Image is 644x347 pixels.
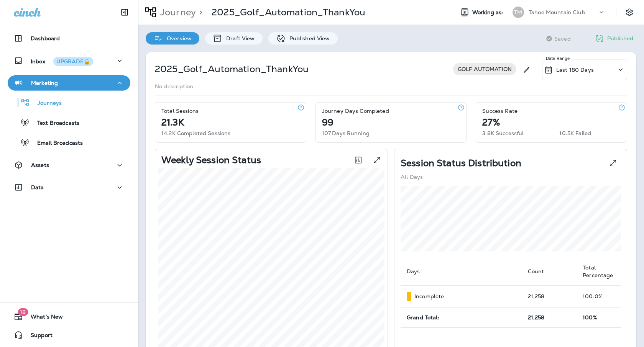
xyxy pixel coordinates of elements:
button: Data [8,180,130,195]
button: InboxUPGRADE🔒 [8,53,130,68]
p: Journeys [30,100,62,107]
span: 100% [583,314,597,321]
p: Date Range [546,55,571,61]
p: Session Status Distribution [401,160,521,166]
p: All Days [401,174,423,180]
span: What's New [23,314,63,323]
p: 27% [482,119,499,126]
p: Journey Days Completed [322,108,389,114]
p: Email Broadcasts [30,140,83,147]
span: Saved [554,36,571,42]
p: 21.3K [161,119,184,126]
button: Marketing [8,75,130,91]
button: Collapse Sidebar [114,5,135,20]
p: No description [155,83,193,89]
button: Settings [623,5,636,19]
p: Total Sessions [161,108,199,114]
p: Text Broadcasts [30,120,79,127]
button: 18What's New [8,309,130,324]
p: 3.8K Successful [482,130,524,136]
p: Published View [286,35,330,41]
button: Assets [8,157,130,173]
p: Last 180 Days [556,67,594,73]
td: 100.0 % [577,286,621,307]
p: 2025_Golf_Automation_ThankYou [212,7,365,18]
p: Published [607,35,633,41]
button: Email Broadcasts [8,134,130,150]
button: View graph expanded to full screen [369,152,384,168]
p: Weekly Session Status [161,157,261,163]
p: 14.2K Completed Sessions [161,130,230,136]
p: 99 [322,119,333,126]
p: Draft View [222,35,255,41]
div: UPGRADE🔒 [56,59,90,64]
button: Dashboard [8,31,130,46]
th: Count [522,258,577,286]
p: Journey [157,7,196,18]
p: Success Rate [482,108,517,114]
p: Overview [163,35,192,41]
button: Support [8,327,130,343]
span: 21,258 [528,314,545,321]
div: Edit [519,59,534,80]
button: Journeys [8,94,130,111]
p: Dashboard [31,35,60,41]
span: GOLF AUTOMATION [453,66,516,72]
p: Incomplete [414,293,444,299]
p: Inbox [31,57,93,65]
p: 10.5K Failed [559,130,591,136]
td: 21,258 [522,286,577,307]
div: TM [513,7,524,18]
p: Assets [31,162,49,168]
button: Toggle between session count and session percentage [350,152,366,168]
span: Support [23,332,53,341]
button: View Pie expanded to full screen [605,155,621,171]
p: > [196,7,202,18]
th: Total Percentage [577,258,621,286]
p: Tahoe Mountain Club [529,9,585,15]
p: 2025_Golf_Automation_ThankYou [155,63,309,75]
span: Working as: [472,9,505,16]
p: Marketing [31,80,58,86]
button: Text Broadcasts [8,114,130,131]
p: 107 Days Running [322,130,370,136]
p: Data [31,184,44,190]
button: UPGRADE🔒 [53,57,93,66]
span: 18 [18,308,28,316]
th: Days [401,258,522,286]
span: Grand Total: [407,314,439,321]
